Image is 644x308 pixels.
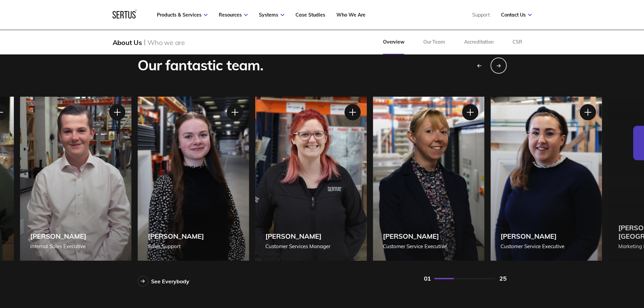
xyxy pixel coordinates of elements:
div: Sales Support [148,242,204,251]
div: Internal Sales Executive [30,242,86,251]
div: Who we are [147,38,185,47]
div: Next slide [491,57,507,74]
a: Products & Services [157,12,208,18]
div: Customer Service Executive [501,242,565,251]
div: See Everybody [151,278,189,285]
a: Accreditation [455,30,503,54]
div: [PERSON_NAME] [501,232,565,240]
a: Case Studies [295,12,325,18]
a: See Everybody [138,276,189,287]
a: CSR [503,30,532,54]
div: [PERSON_NAME] [148,232,204,240]
div: Previous slide [471,57,487,74]
div: 01 [424,275,431,282]
div: [PERSON_NAME] [265,232,330,240]
div: Customer Services Manager [265,242,330,251]
div: [PERSON_NAME] [30,232,86,240]
a: Support [472,12,490,18]
div: 25 [499,275,506,282]
div: Customer Service Executive [383,242,447,251]
div: [PERSON_NAME] [383,232,447,240]
a: Systems [259,12,284,18]
a: Our Team [414,30,455,54]
a: Contact Us [501,12,532,18]
a: Resources [219,12,248,18]
div: Our fantastic team. [138,56,264,74]
div: About Us [113,38,142,47]
a: Who We Are [336,12,365,18]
